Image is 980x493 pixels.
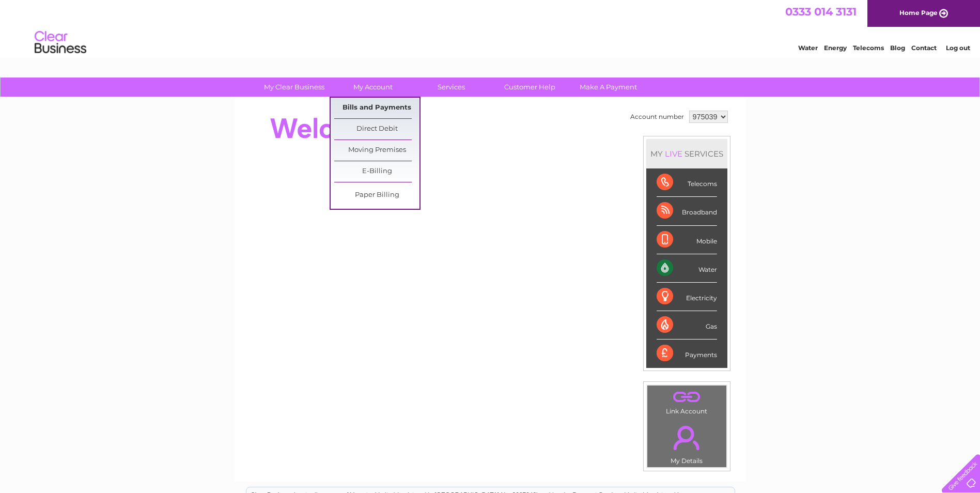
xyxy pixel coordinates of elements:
[663,149,685,159] div: LIVE
[650,420,724,456] a: .
[911,44,937,52] a: Contact
[566,78,651,97] a: Make A Payment
[946,44,970,52] a: Log out
[334,140,419,161] a: Moving Premises
[657,283,717,311] div: Electricity
[798,44,818,52] a: Water
[853,44,884,52] a: Telecoms
[890,44,905,52] a: Blog
[824,44,847,52] a: Energy
[334,185,419,206] a: Paper Billing
[252,78,337,97] a: My Clear Business
[330,78,415,97] a: My Account
[657,197,717,225] div: Broadband
[647,417,727,468] td: My Details
[647,385,727,418] td: Link Account
[646,139,727,168] div: MY SERVICES
[657,254,717,283] div: Water
[657,226,717,254] div: Mobile
[487,78,572,97] a: Customer Help
[657,340,717,367] div: Payments
[650,388,724,406] a: .
[246,6,735,50] div: Clear Business is a trading name of Verastar Limited (registered in [GEOGRAPHIC_DATA] No. 3667643...
[409,78,494,97] a: Services
[657,168,717,197] div: Telecoms
[334,98,419,118] a: Bills and Payments
[628,108,687,126] td: Account number
[334,119,419,140] a: Direct Debit
[657,311,717,340] div: Gas
[334,161,419,182] a: E-Billing
[34,27,87,58] img: logo.png
[785,5,857,18] a: 0333 014 3131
